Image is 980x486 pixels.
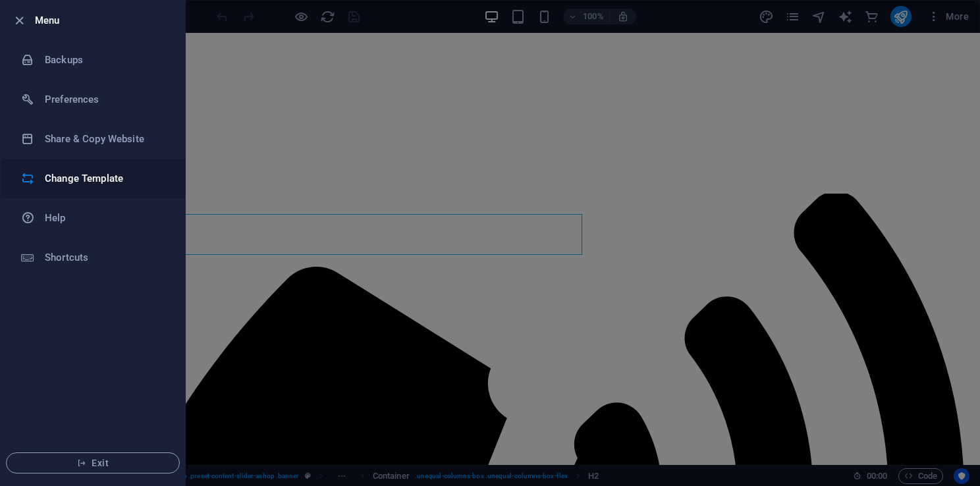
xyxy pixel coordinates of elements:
h6: Help [45,210,167,226]
a: Skip to main content [5,5,93,16]
button: Exit [6,452,180,473]
h6: Change Template [45,171,167,186]
h6: Menu [35,13,175,28]
h6: Share & Copy Website [45,131,167,147]
span: Exit [17,458,169,468]
h6: Backups [45,52,167,68]
h6: Shortcuts [45,250,167,265]
a: Help [1,198,185,238]
h6: Preferences [45,92,167,107]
